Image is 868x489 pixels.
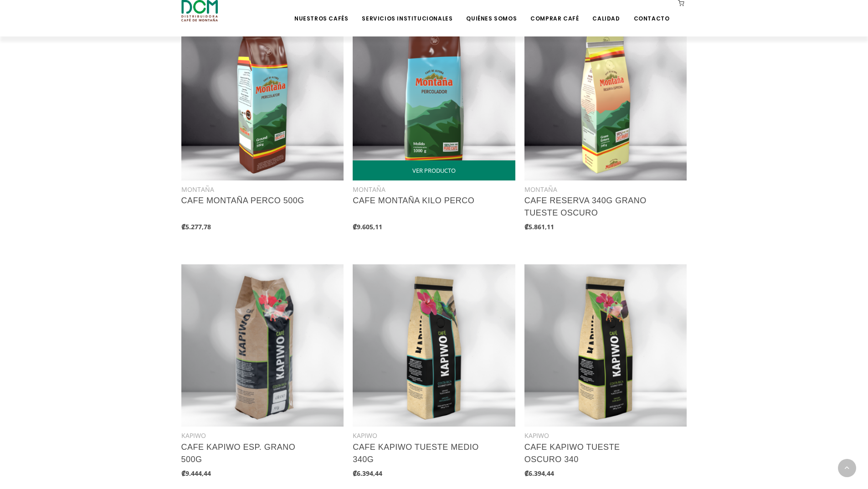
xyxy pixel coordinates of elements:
b: ₡9.444,44 [181,469,211,478]
img: Shop product image! [181,264,344,427]
div: MONTAÑA [353,184,515,195]
b: ₡6.394,44 [353,469,382,478]
a: CAFE MONTAÑA PERCO 500G [181,196,304,205]
div: MONTAÑA [181,184,344,195]
div: KAPIWO [353,430,515,441]
img: Shop product image! [353,18,515,180]
b: ₡6.394,44 [524,469,554,478]
a: CAFE KAPIWO TUESTE OSCURO 340 [524,443,620,464]
div: KAPIWO [524,430,687,441]
a: Comprar Café [525,1,584,22]
img: Shop product image! [524,264,687,427]
a: CAFE KAPIWO TUESTE MEDIO 340G [353,443,479,464]
div: KAPIWO [181,430,344,441]
a: Servicios Institucionales [356,1,458,22]
b: ₡5.861,11 [524,222,554,231]
b: ₡9.605,11 [353,222,382,231]
a: Calidad [587,1,625,22]
img: Shop product image! [181,18,344,180]
a: Quiénes Somos [461,1,522,22]
a: Contacto [628,1,675,22]
b: ₡5.277,78 [181,222,211,231]
img: Shop product image! [353,264,515,427]
a: CAFE RESERVA 340G GRANO TUESTE OSCURO [524,196,647,217]
a: Nuestros Cafés [289,1,354,22]
a: VER PRODUCTO [353,160,515,180]
a: CAFE KAPIWO ESP. GRANO 500G [181,443,296,464]
img: Shop product image! [524,18,687,180]
div: MONTAÑA [524,184,687,195]
a: CAFE MONTAÑA KILO PERCO [353,196,474,205]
